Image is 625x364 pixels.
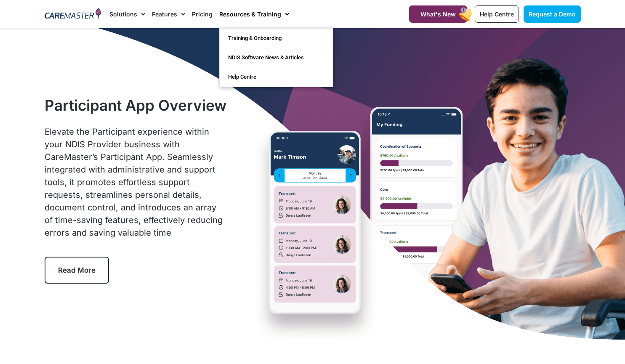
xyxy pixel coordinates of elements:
ul: Resources & Training [219,28,333,87]
span: Request a Demo [529,11,576,18]
a: Read More [45,257,109,284]
a: Request a Demo [524,5,581,23]
span: What's New [420,11,456,18]
a: Help Centre [220,67,332,87]
span: Elevate the Participant experience within your NDIS Provider business with CareMaster’s Participa... [45,127,223,238]
img: CareMaster Logo [45,8,101,21]
span: Read More [58,266,96,274]
span: Help Centre [480,11,514,18]
a: What's New [409,5,467,23]
h1: Participant App Overview [45,96,227,114]
a: NDIS Software News & Articles [220,48,332,67]
a: Help Centre [475,5,519,23]
a: Training & Onboarding [220,29,332,48]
